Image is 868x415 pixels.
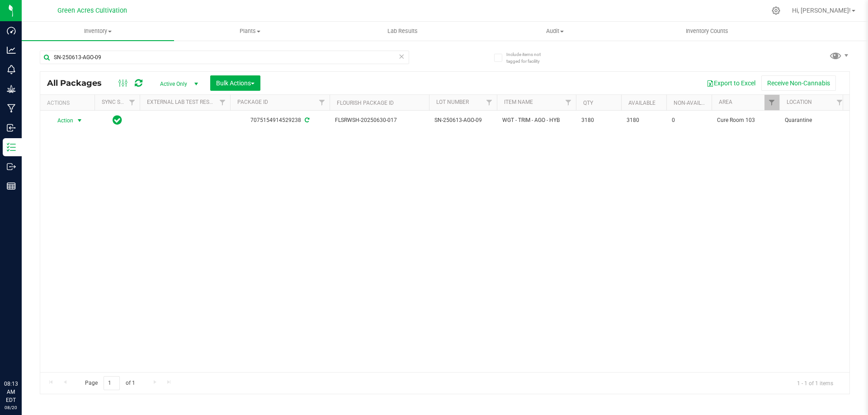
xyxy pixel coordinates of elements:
[27,341,38,352] iframe: Resource center unread badge
[761,75,836,91] button: Receive Non-Cannabis
[701,75,761,91] button: Export to Excel
[7,123,16,132] inline-svg: Inbound
[22,27,174,35] span: Inventory
[434,116,491,125] span: SN-250613-AGO-09
[482,95,497,110] a: Filter
[764,95,779,110] a: Filter
[479,22,631,41] a: Audit
[215,95,230,110] a: Filter
[7,65,16,74] inline-svg: Monitoring
[4,404,18,411] p: 08/20
[436,99,469,105] a: Lot Number
[47,78,111,88] span: All Packages
[398,51,405,62] span: Clear
[147,99,218,105] a: External Lab Test Result
[77,376,142,390] span: Page of 1
[479,27,631,35] span: Audit
[47,100,91,106] div: Actions
[7,46,16,55] inline-svg: Analytics
[674,100,714,106] a: Non-Available
[216,79,255,87] span: Bulk Actions
[237,99,268,105] a: Package ID
[770,6,782,15] div: Manage settings
[49,114,74,127] span: Action
[7,84,16,93] inline-svg: Grow
[229,116,331,125] div: 7075154914529238
[583,100,593,106] a: Qty
[210,75,260,91] button: Bulk Actions
[315,95,330,110] a: Filter
[7,26,16,35] inline-svg: Dashboard
[627,116,661,125] span: 3180
[787,99,812,105] a: Location
[104,376,120,390] input: 1
[113,114,122,126] span: In Sync
[337,100,394,106] a: Flourish Package ID
[792,7,851,14] span: Hi, [PERSON_NAME]!
[174,22,326,41] a: Plants
[9,343,36,370] iframe: Resource center
[57,7,127,14] span: Green Acres Cultivation
[22,22,174,41] a: Inventory
[631,22,783,41] a: Inventory Counts
[7,104,16,113] inline-svg: Manufacturing
[74,114,85,127] span: select
[719,99,732,105] a: Area
[717,116,774,125] span: Cure Room 103
[102,99,137,105] a: Sync Status
[7,162,16,171] inline-svg: Outbound
[672,116,706,125] span: 0
[125,95,140,110] a: Filter
[7,182,16,191] inline-svg: Reports
[4,380,18,404] p: 08:13 AM EDT
[628,100,656,106] a: Available
[785,116,842,125] span: Quarantine
[40,51,409,64] input: Search Package ID, Item Name, SKU, Lot or Part Number...
[326,22,479,41] a: Lab Results
[790,376,840,390] span: 1 - 1 of 1 items
[504,99,533,105] a: Item Name
[502,116,571,125] span: WGT - TRIM - AGO - HYB
[506,51,552,65] span: Include items not tagged for facility
[303,117,309,123] span: Sync from Compliance System
[832,95,847,110] a: Filter
[7,143,16,152] inline-svg: Inventory
[375,27,430,35] span: Lab Results
[175,27,326,35] span: Plants
[674,27,741,35] span: Inventory Counts
[335,116,424,125] span: FLSRWSH-20250630-017
[581,116,616,125] span: 3180
[561,95,576,110] a: Filter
